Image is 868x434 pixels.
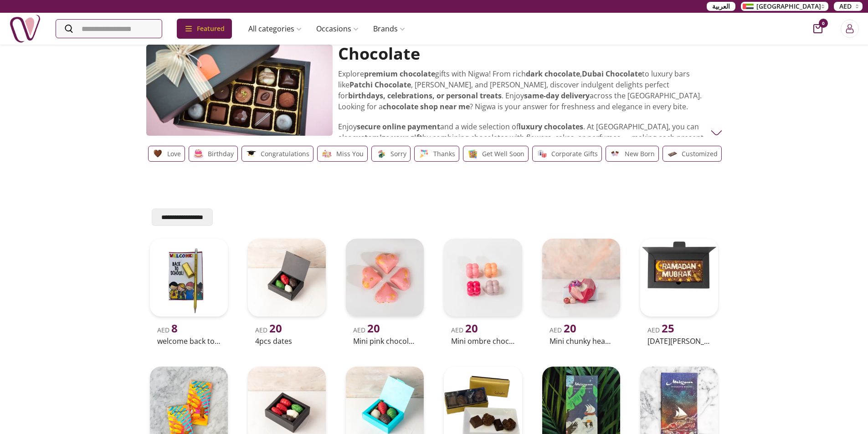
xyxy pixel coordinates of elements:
h2: Mini chunky heart by njd [550,336,613,347]
img: gifts-uae-Thanks [418,148,430,159]
strong: customize your gift [352,133,422,143]
p: Sorry [390,148,406,159]
img: gifts-uae-Miss You [321,148,333,159]
img: gifts-uae-Get well soon [467,148,478,159]
a: uae-gifts-Ramadan Mubarak Chocolate Bar by NJDAED 25[DATE][PERSON_NAME] chocolate bar by njd [637,235,722,348]
h2: Chocolate [338,45,716,63]
p: Corporate Gifts [551,148,598,159]
button: cart-button [813,24,822,33]
h2: welcome back to school [157,336,221,347]
img: gifts-uae-Congratulations [246,148,257,159]
img: Nigwa-uae-gifts [9,13,41,45]
strong: Patchi Chocolate [349,80,411,90]
strong: secure online payment [357,122,440,132]
p: Congratulations [261,148,309,159]
button: AED [834,2,863,11]
img: Arabic_dztd3n.png [743,4,754,9]
button: [GEOGRAPHIC_DATA] [741,2,828,11]
strong: dark chocolate [526,69,580,79]
a: uae-gifts-4pcs DatesAED 204pcs dates [244,235,329,348]
span: 0 [819,19,828,28]
img: gifts-uae-Customized [667,148,678,159]
strong: chocolate shop near me [383,102,470,112]
span: 20 [465,321,478,336]
p: Birthday [208,148,234,159]
strong: Dubai Chocolate [582,69,642,79]
span: 20 [269,321,282,336]
span: 25 [662,321,674,336]
img: uae-gifts-Mini Ombre Chocolate Box by NJD [444,239,522,317]
img: gifts-uae-Birthday [193,148,204,159]
img: gifts-uae-Corporate Gifts [536,148,548,159]
img: uae-gifts-welcome back to school [150,239,228,317]
span: AED [839,2,852,11]
strong: luxury chocolates [519,122,583,132]
span: AED [353,326,380,334]
a: Brands [366,20,412,38]
span: AED [550,326,576,334]
span: AED [451,326,478,334]
img: gifts-uae-New Born [610,148,621,159]
img: gifts-uae-Sorry [375,148,387,159]
p: Customized [682,148,718,159]
span: AED [255,326,282,334]
h2: 4pcs dates [255,336,318,347]
span: AED [647,326,674,334]
a: Occasions [309,20,366,38]
h2: Mini pink chocolate box by njd [353,336,416,347]
img: Chocolate [711,127,722,138]
span: [GEOGRAPHIC_DATA] [756,2,821,11]
p: Enjoy and a wide selection of . At [GEOGRAPHIC_DATA], you can also by combining chocolates with f... [338,121,716,154]
span: العربية [712,2,730,11]
a: uae-gifts-welcome back to schoolAED 8welcome back to school [146,235,231,348]
h2: Mini ombre chocolate box by njd [451,336,514,347]
p: Explore gifts with Nigwa! From rich , to luxury bars like , [PERSON_NAME], and [PERSON_NAME], dis... [338,68,716,112]
p: Thanks [433,148,455,159]
p: Get well soon [482,148,524,159]
strong: birthdays, celebrations, or personal treats [348,91,502,101]
p: Miss You [336,148,364,159]
span: 20 [367,321,380,336]
a: All categories [241,20,309,38]
img: uae-gifts-Mini Pink Chocolate Box by NJD [346,239,424,317]
a: uae-gifts-Mini Pink Chocolate Box by NJDAED 20Mini pink chocolate box by njd [342,235,427,348]
a: uae-gifts-Mini Ombre Chocolate Box by NJDAED 20Mini ombre chocolate box by njd [440,235,525,348]
a: uae-gifts-Mini Chunky Heart by NJDAED 20Mini chunky heart by njd [539,235,624,348]
strong: same-day delivery [524,91,590,101]
img: uae-gifts-Ramadan Mubarak Chocolate Bar by NJD [640,239,718,317]
img: gifts-uae-chocolate-uae [146,45,333,136]
button: Login [841,20,859,38]
img: gifts-uae-Love [152,148,164,159]
img: uae-gifts-Mini Chunky Heart by NJD [542,239,620,317]
strong: premium chocolate [364,69,435,79]
input: Search [56,20,162,38]
p: Love [167,148,181,159]
p: New Born [625,148,655,159]
span: AED [157,326,178,334]
img: uae-gifts-4pcs Dates [248,239,326,317]
h2: [DATE][PERSON_NAME] chocolate bar by njd [647,336,711,347]
div: Featured [177,19,232,39]
span: 8 [171,321,178,336]
span: 20 [564,321,576,336]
